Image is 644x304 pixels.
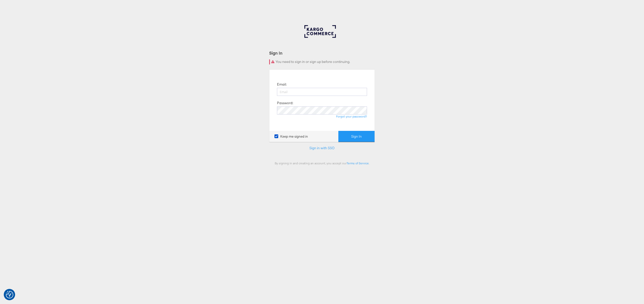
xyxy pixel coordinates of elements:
div: Sign In [269,50,375,56]
a: Terms of Service [347,161,369,165]
a: Sign in with SSO [309,146,335,150]
label: Password: [277,101,293,105]
button: Sign In [338,131,375,142]
a: Forgot your password? [336,115,367,118]
label: Keep me signed in [274,134,308,139]
img: Revisit consent button [6,291,13,298]
div: You need to sign in or sign up before continuing. [269,59,375,64]
input: Email [277,88,367,96]
button: Consent Preferences [6,291,13,298]
label: Email: [277,82,287,87]
div: By signing in and creating an account, you accept our . [269,161,375,165]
